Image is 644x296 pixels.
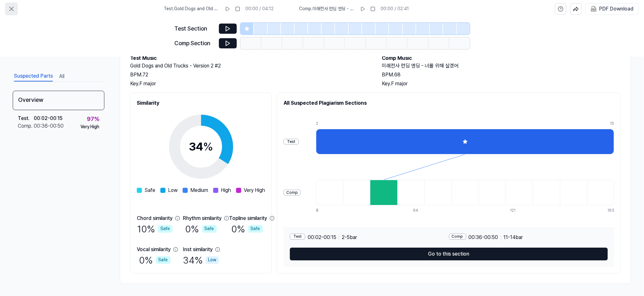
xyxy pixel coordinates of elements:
[382,62,621,70] h2: 미래전사 런딤 엔딩 - 너를 위해 살겠어
[382,71,621,79] div: BPM. 68
[189,138,213,155] div: 34
[290,248,608,260] button: Go to this section
[168,187,178,194] span: Low
[290,234,305,240] div: Test
[174,39,215,48] div: Comp Section
[413,208,440,213] div: 64
[382,80,621,88] div: Key. F major
[342,234,357,241] span: 2 - 5 bar
[308,234,336,241] span: 00:02 - 00:15
[229,215,267,222] div: Topline similarity
[203,140,213,153] span: %
[80,124,99,130] div: Very High
[18,115,34,122] div: Test .
[137,215,172,222] div: Chord similarity
[185,222,217,236] div: 0 %
[87,115,99,124] div: 97 %
[283,139,299,145] div: Test
[190,187,208,194] span: Medium
[590,4,635,14] button: PDF Download
[139,253,171,267] div: 0 %
[34,122,64,130] div: 00:36 - 00:50
[137,246,171,253] div: Vocal similarity
[130,54,369,62] h2: Test Music
[164,6,220,12] span: Test . Gold Dogs and Old Trucks - Version 2 #2
[13,91,104,110] div: Overview
[183,215,221,222] div: Rhythm similarity
[244,187,265,194] span: Very High
[156,256,171,264] div: Safe
[158,225,172,233] div: Safe
[202,225,217,233] div: Safe
[610,121,614,126] div: 15
[283,99,614,107] h2: All Suspected Plagiarism Sections
[232,222,263,236] div: 0 %
[130,80,369,88] div: Key. F major
[221,187,231,194] span: High
[34,115,62,122] div: 00:02 - 00:15
[449,234,466,240] div: Comp
[382,54,621,62] h2: Comp Music
[381,6,409,12] div: 00:00 / 02:41
[206,256,219,264] div: Low
[591,6,597,12] img: PDF Download
[558,6,563,12] svg: help
[183,253,219,267] div: 34 %
[510,208,537,213] div: 121
[555,3,566,15] button: help
[137,222,172,236] div: 10 %
[248,225,263,233] div: Safe
[573,6,579,12] img: share
[504,234,523,241] span: 11 - 14 bar
[607,208,614,213] div: 163
[283,190,301,196] div: Comp
[14,71,53,81] button: Suspected Parts
[130,71,369,79] div: BPM. 72
[174,24,215,33] div: Test Section
[59,71,64,81] button: All
[245,6,274,12] div: 00:00 / 04:12
[469,234,498,241] span: 00:36 - 00:50
[137,99,265,107] h2: Similarity
[130,62,369,70] h2: Gold Dogs and Old Trucks - Version 2 #2
[316,208,343,213] div: 8
[599,5,633,13] div: PDF Download
[18,122,34,130] div: Comp .
[183,246,213,253] div: Inst similarity
[144,187,155,194] span: Safe
[316,121,610,126] div: 2
[299,6,355,12] span: Comp . 미래전사 런딤 엔딩 - 너를 위해 살겠어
